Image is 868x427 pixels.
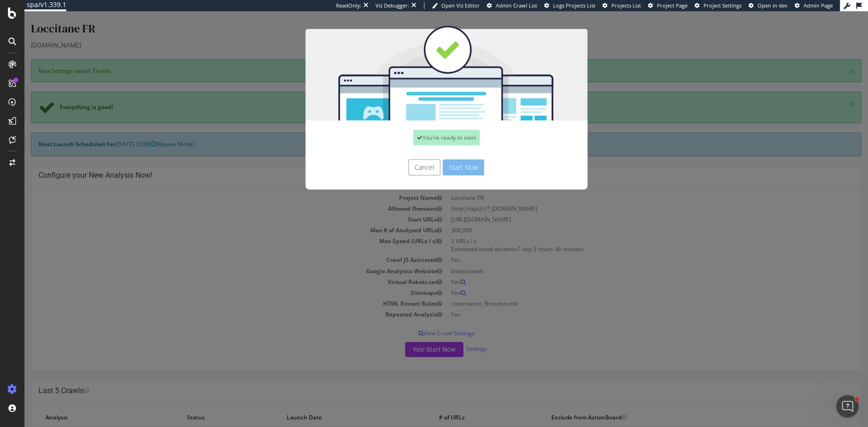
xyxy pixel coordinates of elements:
span: Admin Crawl List [496,2,537,9]
a: Open Viz Editor [432,2,480,9]
span: Project Settings [704,2,742,9]
a: Logs Projects List [544,2,595,9]
div: You're ready to start [389,119,455,134]
div: ReadOnly: [336,2,361,9]
iframe: Intercom live chat [836,395,859,418]
span: Open in dev [758,2,788,9]
a: Open in dev [749,2,788,9]
div: Viz Debugger: [375,2,409,9]
span: Admin Page [804,2,833,9]
span: Open Viz Editor [441,2,480,9]
button: Cancel [384,148,416,164]
span: Logs Projects List [553,2,595,9]
span: Projects List [611,2,641,9]
a: Admin Page [795,2,833,9]
a: Admin Crawl List [487,2,537,9]
span: Project Page [657,2,688,9]
a: Projects List [602,2,641,9]
a: Project Settings [695,2,742,9]
a: Project Page [648,2,688,9]
img: You're all set! [281,14,563,109]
